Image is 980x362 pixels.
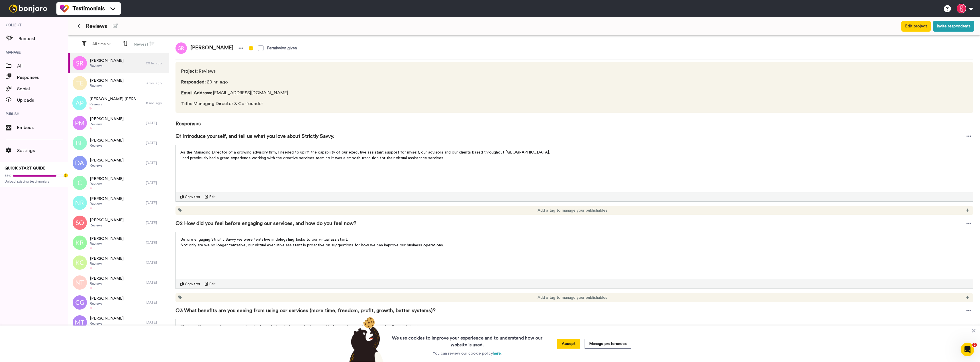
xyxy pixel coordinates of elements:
a: [PERSON_NAME]Reviews20 hr. ago [68,53,169,73]
img: da.png [73,156,87,170]
span: Reviews [90,281,124,286]
span: Reviews [90,242,124,246]
img: bear-with-cookie.png [344,316,386,362]
span: QUICK START GUIDE [5,166,46,170]
div: [DATE] [146,280,166,285]
span: 85% [5,173,11,178]
div: 3 mo. ago [146,81,166,85]
span: [PERSON_NAME] [187,42,237,54]
img: cg.png [73,295,87,310]
div: 11 mo. ago [146,101,166,105]
a: [PERSON_NAME]Reviews[DATE] [68,193,169,213]
span: [PERSON_NAME] [90,217,124,223]
span: Q2 How did you feel before engaging our services, and how do you feel now? [175,219,356,227]
span: As the Managing Director of a growing advisory firm, I needed to uplift the capability of our exe... [180,150,550,154]
h3: We use cookies to improve your experience and to understand how our website is used. [386,331,548,348]
a: here [493,351,501,355]
span: Reviews [90,64,124,68]
a: [PERSON_NAME]Reviews[DATE] [68,173,169,193]
span: Reviews [90,182,124,186]
span: [PERSON_NAME] [90,58,124,64]
span: Edit [209,195,216,199]
img: bf.png [73,136,87,150]
span: Request [19,35,68,42]
div: [DATE] [146,240,166,245]
div: [DATE] [146,121,166,125]
button: Edit project [901,21,931,32]
a: [PERSON_NAME]Reviews[DATE] [68,273,169,293]
span: Reviews [90,261,124,266]
span: Before engaging Strictly Savvy we were tentative in delegating tasks to our virtual assistant. [180,238,348,242]
div: [DATE] [146,141,166,145]
span: Responses [17,74,68,81]
span: Reviews [90,83,124,88]
img: kr.png [73,236,87,250]
img: bj-logo-header-white.svg [7,5,50,13]
span: Reviews [181,68,420,75]
span: Social [17,85,68,92]
div: [DATE] [146,161,166,165]
div: [DATE] [146,220,166,225]
img: tm-color.svg [60,4,69,13]
span: Email Address : [181,91,212,95]
a: [PERSON_NAME]Reviews[DATE] [68,133,169,153]
a: [PERSON_NAME]Reviews[DATE] [68,233,169,253]
iframe: Intercom live chat [961,343,974,356]
span: Reviews [90,163,124,168]
a: [PERSON_NAME]Reviews3 mo. ago [68,73,169,93]
span: [PERSON_NAME] [90,236,124,242]
span: Upload existing testimonials [5,179,64,184]
span: Testimonials [72,5,105,13]
span: Uploads [17,97,68,104]
div: [DATE] [146,260,166,265]
div: [DATE] [146,201,166,205]
img: c.png [73,176,87,190]
img: nt.png [73,275,87,290]
span: Add a tag to manage your publishables [538,295,607,300]
img: te.png [73,76,87,90]
span: [PERSON_NAME] [90,176,124,182]
button: Accept [557,339,580,349]
div: Permission given [267,45,297,51]
span: I had previously had a great experience working with the creative services team so it was a smoot... [180,156,444,160]
img: sr.png [175,42,187,54]
a: [PERSON_NAME]Reviews[DATE] [68,293,169,312]
span: Responded : [181,80,206,84]
button: Newest [130,39,158,50]
div: [DATE] [146,320,166,325]
button: All time [89,39,114,49]
span: [PERSON_NAME] [90,78,124,83]
span: The benefits are enabling me more time to dedicate to winning new business and better systems and... [180,325,427,329]
span: All [17,63,68,69]
span: [PERSON_NAME] [90,116,124,122]
span: [PERSON_NAME] [90,316,124,321]
span: Reviews [90,321,124,326]
div: Tooltip anchor [63,173,68,178]
span: Add a tag to manage your publishables [538,208,607,213]
span: [PERSON_NAME] [90,138,124,143]
span: Settings [17,147,68,154]
span: [PERSON_NAME] [90,296,124,301]
span: Reviews [90,202,124,206]
span: 20 hr. ago [181,79,420,85]
span: Copy text [185,282,200,286]
span: Managing Director & Co-founder [181,100,420,107]
button: Invite respondents [933,21,974,32]
span: [PERSON_NAME] [90,158,124,163]
span: Q3 What benefits are you seeing from using our services (more time, freedom, profit, growth, bett... [175,306,436,314]
a: [PERSON_NAME]Reviews[DATE] [68,113,169,133]
a: [PERSON_NAME]Reviews[DATE] [68,213,169,233]
a: [PERSON_NAME]Reviews[DATE] [68,312,169,332]
span: 2 [972,343,977,347]
span: [PERSON_NAME] [90,256,124,261]
img: sr.png [73,56,87,70]
span: Edit [209,282,216,286]
span: Reviews [89,102,143,107]
span: Responses [175,113,973,128]
img: info-yellow.svg [249,46,253,50]
a: [PERSON_NAME]Reviews[DATE] [68,153,169,173]
img: nr.png [73,196,87,210]
img: so.png [73,216,87,230]
div: [DATE] [146,300,166,305]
